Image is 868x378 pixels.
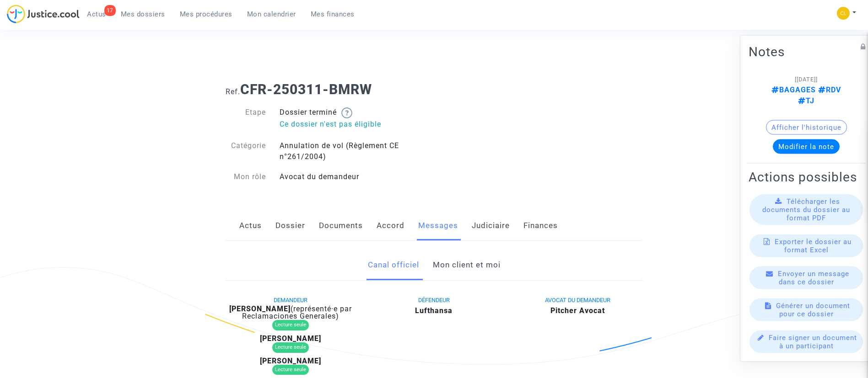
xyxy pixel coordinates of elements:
span: Exporter le dossier au format Excel [775,237,852,254]
div: Avocat du demandeur [273,171,434,182]
div: Lecture seule [272,365,309,375]
h2: Notes [749,43,864,59]
div: Catégorie [219,140,273,162]
b: [PERSON_NAME] [260,334,321,343]
button: Afficher l'historique [766,120,847,134]
img: help.svg [341,107,352,118]
a: Actus [239,211,262,241]
a: Mon calendrier [240,7,303,21]
a: Mes finances [303,7,362,21]
span: RDV [816,85,841,94]
p: Ce dossier n'est pas éligible [280,118,427,130]
a: Mon client et moi [433,250,501,280]
span: (représenté·e par Reclamaciones Generales) [242,304,352,320]
a: Judiciaire [472,211,510,241]
span: Envoyer un message dans ce dossier [778,269,849,286]
button: Modifier la note [773,139,840,154]
a: Dossier [275,211,305,241]
span: AVOCAT DU DEMANDEUR [545,297,610,303]
a: Documents [319,211,363,241]
div: Lecture seule [272,342,309,353]
span: DEMANDEUR [274,297,307,303]
span: Faire signer un document à un participant [769,333,857,350]
a: Mes dossiers [113,7,173,21]
a: Mes procédures [173,7,240,21]
a: Finances [523,211,558,241]
span: BAGAGES [771,85,816,94]
div: 17 [104,5,116,16]
img: 6fca9af68d76bfc0a5525c74dfee314f [837,7,850,20]
div: Etape [219,107,273,131]
span: Générer un document pour ce dossier [776,301,850,318]
span: Mes finances [311,10,355,18]
div: Annulation de vol (Règlement CE n°261/2004) [273,140,434,162]
a: Canal officiel [368,250,419,280]
img: jc-logo.svg [7,5,80,23]
span: Télécharger les documents du dossier au format PDF [762,197,850,222]
span: DÉFENDEUR [418,297,450,303]
b: [PERSON_NAME] [260,357,321,365]
span: Actus [87,10,106,18]
a: Messages [418,211,458,241]
b: Lufthansa [415,306,453,315]
span: Mes procédures [180,10,232,18]
b: Pitcher Avocat [550,306,605,315]
div: Mon rôle [219,171,273,182]
h2: Actions possibles [749,169,864,185]
div: Dossier terminé [273,107,434,131]
div: Lecture seule [272,320,309,330]
b: [PERSON_NAME] [229,304,291,313]
span: Mes dossiers [121,10,165,18]
span: [[DATE]] [795,75,818,82]
b: CFR-250311-BMRW [240,81,372,97]
span: Mon calendrier [247,10,296,18]
a: 17Actus [80,7,113,21]
span: Ref. [226,87,240,96]
a: Accord [377,211,404,241]
span: TJ [798,96,814,105]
